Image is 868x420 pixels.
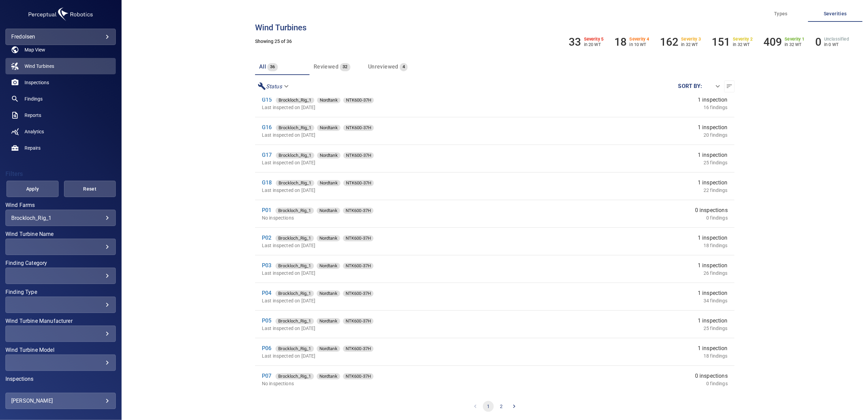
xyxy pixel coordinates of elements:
[25,128,44,135] span: Analytics
[343,373,374,380] span: NTK600-37H
[317,97,341,103] div: Nordtank
[276,152,314,159] span: Brockloch_Rig_1
[681,37,701,42] h6: Severity 3
[569,35,603,48] li: Severity 5
[317,208,340,214] div: Nordtank
[262,235,271,241] a: P02
[275,235,314,241] div: Brockloch_Rig_1
[763,35,782,48] h6: 409
[812,10,858,18] span: Severities
[678,84,703,89] label: Sort by :
[275,262,314,269] span: Brockloch_Rig_1
[660,35,678,48] h6: 162
[266,83,282,90] em: Status
[343,152,374,159] span: NTK600-37H
[584,37,604,42] h6: Severity 5
[317,152,341,159] div: Nordtank
[343,235,374,242] span: NTK600-37H
[5,91,116,107] a: findings noActive
[262,159,537,166] p: Last inspected on [DATE]
[496,401,507,412] button: Go to page 2
[262,345,271,351] a: P06
[25,46,45,53] span: Map View
[15,185,50,193] span: Apply
[317,124,341,131] span: Nordtank
[5,239,116,255] div: Wind Turbine Name
[695,372,728,380] span: 0 inspections
[11,395,110,406] div: [PERSON_NAME]
[25,145,41,151] span: Repairs
[255,393,735,420] nav: pagination navigation
[6,181,58,197] button: Apply
[317,235,340,241] div: Nordtank
[584,42,604,47] p: in 20 WT
[343,373,374,379] div: NTK600-37H
[343,180,374,186] span: NTK600-37H
[343,124,374,131] span: NTK600-37H
[340,63,350,71] span: 32
[704,270,728,276] p: 26 findings
[5,58,116,74] a: windturbines active
[5,29,116,45] div: fredolsen
[343,262,374,269] span: NTK600-37H
[698,96,728,104] span: 1 inspection
[317,262,340,269] span: Nordtank
[733,42,753,47] p: in 32 WT
[276,180,314,186] span: Brockloch_Rig_1
[5,202,116,208] label: Wind Farms
[343,318,374,325] span: NTK600-37H
[262,152,272,158] a: G17
[5,268,116,284] div: Finding Category
[262,187,537,194] p: Last inspected on [DATE]
[785,37,805,42] h6: Severity 1
[5,74,116,91] a: inspections noActive
[343,97,374,104] span: NTK600-37H
[698,261,728,270] span: 1 inspection
[262,179,272,186] a: G18
[11,215,110,221] div: Brockloch_Rig_1
[698,123,728,132] span: 1 inspection
[25,63,54,70] span: Wind Turbines
[704,132,728,138] p: 20 findings
[317,373,340,379] div: Nordtank
[698,289,728,297] span: 1 inspection
[763,35,804,48] li: Severity 1
[5,297,116,313] div: Finding Type
[11,31,110,42] div: fredolsen
[704,104,728,111] p: 16 findings
[785,42,805,47] p: in 32 WT
[698,317,728,325] span: 1 inspection
[343,290,374,297] div: NTK600-37H
[698,151,728,159] span: 1 inspection
[317,207,340,214] span: Nordtank
[5,42,116,58] a: map noActive
[275,318,314,324] div: Brockloch_Rig_1
[569,35,581,48] h6: 33
[275,373,314,379] div: Brockloch_Rig_1
[704,352,728,359] p: 18 findings
[255,80,293,92] div: Status
[262,297,536,304] p: Last inspected on [DATE]
[317,318,340,325] span: Nordtank
[630,37,649,42] h6: Severity 4
[824,37,849,42] h6: Unclassified
[262,96,272,103] a: G15
[276,97,314,104] span: Brockloch_Rig_1
[758,10,804,18] span: Types
[317,235,340,242] span: Nordtank
[698,234,728,242] span: 1 inspection
[276,152,314,159] div: Brockloch_Rig_1
[317,373,340,380] span: Nordtank
[5,260,116,266] label: Finding Category
[712,35,730,48] h6: 151
[712,35,753,48] li: Severity 2
[262,352,536,359] p: Last inspected on [DATE]
[275,207,314,214] span: Brockloch_Rig_1
[630,42,649,47] p: in 10 WT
